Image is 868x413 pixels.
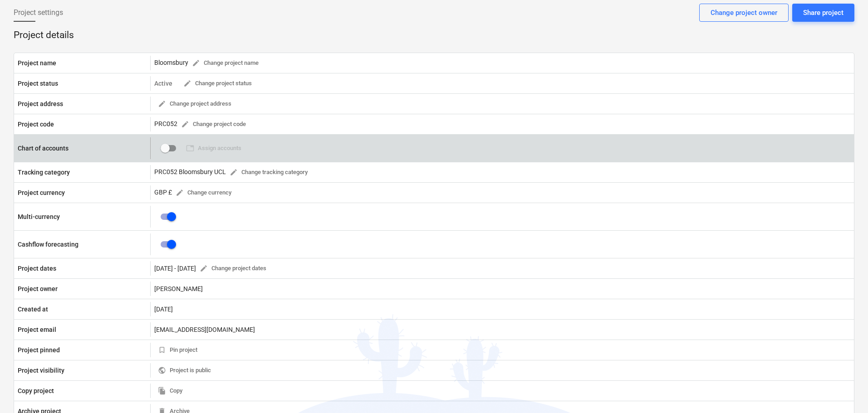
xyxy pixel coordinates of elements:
[158,387,166,395] span: file_copy
[154,56,262,70] div: Bloomsbury
[18,99,63,108] p: Project address
[18,58,56,68] p: Project name
[158,365,211,376] span: Project is public
[230,167,308,178] span: Change tracking category
[154,189,172,196] span: GBP £
[158,346,166,354] span: bookmark_border
[176,188,231,198] span: Change currency
[230,168,238,176] span: edit
[18,386,54,395] p: Copy project
[18,120,54,129] p: Project code
[188,56,262,70] button: Change project name
[181,119,246,130] span: Change project code
[823,369,868,413] iframe: Chat Widget
[699,4,789,22] button: Change project owner
[158,366,166,374] span: public
[181,120,189,128] span: edit
[18,305,48,314] p: Created at
[183,78,252,89] span: Change project status
[158,386,182,396] span: Copy
[200,263,266,274] span: Change project dates
[200,264,208,272] span: edit
[150,282,854,296] div: [PERSON_NAME]
[14,7,63,18] span: Project settings
[158,345,197,355] span: Pin project
[18,79,58,88] p: Project status
[154,265,196,272] div: [DATE] - [DATE]
[18,264,56,273] p: Project dates
[18,284,58,293] p: Project owner
[150,322,854,337] div: [EMAIL_ADDRESS][DOMAIN_NAME]
[18,325,56,334] p: Project email
[150,302,854,316] div: [DATE]
[792,4,854,22] button: Share project
[154,117,250,131] div: PRC052
[154,343,201,357] button: Pin project
[196,262,270,276] button: Change project dates
[180,77,255,91] button: Change project status
[177,117,250,131] button: Change project code
[18,366,64,375] p: Project visibility
[172,186,235,200] button: Change currency
[226,165,311,180] button: Change tracking category
[154,165,311,180] div: PRC052 Bloomsbury UCL
[176,189,184,197] span: edit
[154,79,172,88] p: Active
[18,168,70,177] p: Tracking category
[192,58,259,68] span: Change project name
[18,144,69,153] p: Chart of accounts
[158,100,166,108] span: edit
[183,79,191,87] span: edit
[14,29,854,42] p: Project details
[18,240,78,249] p: Cashflow forecasting
[154,364,215,378] button: Project is public
[803,7,843,19] div: Share project
[158,99,231,109] span: Change project address
[18,212,60,221] p: Multi-currency
[18,188,65,197] p: Project currency
[154,97,235,111] button: Change project address
[154,384,186,398] button: Copy
[18,345,60,355] p: Project pinned
[711,7,777,19] div: Change project owner
[192,59,200,67] span: edit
